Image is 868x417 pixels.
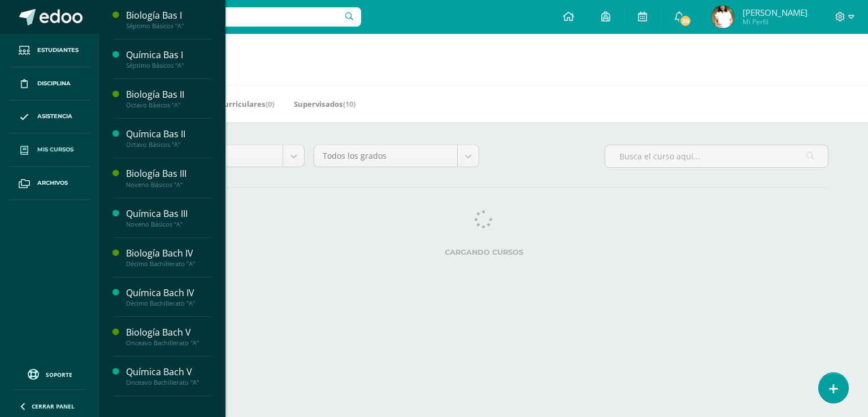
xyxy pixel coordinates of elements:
span: 39 [679,15,692,27]
div: Onceavo Bachillerato "A" [126,379,212,386]
div: Biología Bas II [126,88,212,101]
span: Cerrar panel [32,402,75,410]
div: Décimo Bachillerato "A" [126,260,212,268]
div: Onceavo Bachillerato "A" [126,339,212,347]
label: Cargando cursos [139,248,828,257]
a: Biología Bach VOnceavo Bachillerato "A" [126,326,212,347]
input: Busca un usuario... [107,7,361,27]
input: Busca el curso aquí... [605,145,828,167]
a: Supervisados(10) [294,95,355,113]
a: Todos los grados [314,145,479,167]
span: Disciplina [37,79,71,88]
div: Octavo Básicos "A" [126,101,212,109]
div: Química Bach V [126,366,212,379]
a: Biología Bas ISéptimo Básicos "A" [126,9,212,30]
a: Química Bach VOnceavo Bachillerato "A" [126,366,212,386]
a: Química Bas IIOctavo Básicos "A" [126,128,212,149]
span: Mis cursos [37,145,73,154]
a: Química Bas ISéptimo Básicos "A" [126,49,212,69]
span: (0) [266,99,274,109]
span: Estudiantes [37,46,79,55]
a: Asistencia [9,101,90,134]
a: Biología Bas IIINoveno Básicos "A" [126,167,212,188]
a: Disciplina [9,67,90,101]
div: Química Bas III [126,207,212,220]
a: Química Bach IVDécimo Bachillerato "A" [126,286,212,307]
div: Octavo Básicos "A" [126,141,212,149]
span: [PERSON_NAME] [743,7,808,18]
a: Biología Bach IVDécimo Bachillerato "A" [126,247,212,268]
div: Biología Bas III [126,167,212,180]
div: Biología Bach IV [126,247,212,260]
span: Todos los grados [323,145,449,167]
div: Química Bas I [126,49,212,62]
div: Séptimo Básicos "A" [126,22,212,30]
a: Mis Extracurriculares(0) [185,95,274,113]
img: c7b04b25378ff11843444faa8800c300.png [711,6,734,28]
a: Química Bas IIINoveno Básicos "A" [126,207,212,228]
div: Noveno Básicos "A" [126,181,212,189]
div: Décimo Bachillerato "A" [126,299,212,307]
a: Soporte [14,366,86,381]
div: Noveno Básicos "A" [126,220,212,228]
span: Soporte [46,371,72,379]
div: Química Bach IV [126,286,212,299]
a: Biología Bas IIOctavo Básicos "A" [126,88,212,109]
span: (10) [343,99,355,109]
a: Mis cursos [9,133,90,167]
a: Estudiantes [9,34,90,67]
span: Mi Perfil [743,17,808,27]
a: Archivos [9,167,90,200]
div: Biología Bach V [126,326,212,339]
div: Química Bas II [126,128,212,141]
span: Asistencia [37,112,72,121]
span: Archivos [37,179,68,188]
div: Biología Bas I [126,9,212,22]
div: Séptimo Básicos "A" [126,62,212,69]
